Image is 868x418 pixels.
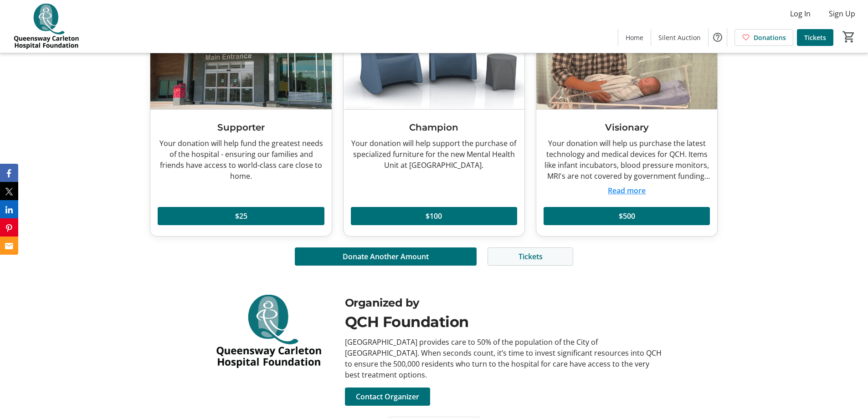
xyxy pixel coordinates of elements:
[544,207,710,225] button: $500
[790,8,811,19] span: Log In
[658,33,701,42] span: Silent Auction
[544,121,710,134] h3: Visionary
[734,29,793,46] a: Donations
[351,207,517,225] button: $100
[829,8,855,19] span: Sign Up
[519,251,543,262] span: Tickets
[619,211,635,222] span: $500
[345,388,430,406] button: Contact Organizer
[544,138,710,181] div: Your donation will help us purchase the latest technology and medical devices for QCH. Items like...
[203,295,334,368] img: QCH Foundation logo
[488,247,573,266] button: Tickets
[797,29,833,46] a: Tickets
[618,29,651,46] a: Home
[343,251,429,262] span: Donate Another Amount
[822,6,863,21] button: Sign Up
[351,121,517,134] h3: Champion
[351,138,517,171] div: Your donation will help support the purchase of specialized furniture for the new Mental Health U...
[295,247,477,266] button: Donate Another Amount
[345,311,665,333] div: QCH Foundation
[651,29,708,46] a: Silent Auction
[150,7,331,109] img: Supporter
[235,211,247,222] span: $25
[158,121,324,134] h3: Supporter
[356,391,419,402] span: Contact Organizer
[608,185,646,196] button: Read more
[344,7,524,109] img: Champion
[754,33,786,42] span: Donations
[158,207,324,225] button: $25
[626,33,643,42] span: Home
[536,7,717,109] img: Visionary
[158,138,324,181] div: Your donation will help fund the greatest needs of the hospital - ensuring our families and frien...
[709,28,727,46] button: Help
[5,4,87,49] img: QCH Foundation's Logo
[426,211,442,222] span: $100
[841,29,857,45] button: Cart
[345,337,665,380] div: [GEOGRAPHIC_DATA] provides care to 50% of the population of the City of [GEOGRAPHIC_DATA]. When s...
[804,33,826,42] span: Tickets
[345,295,665,311] div: Organized by
[783,6,818,21] button: Log In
